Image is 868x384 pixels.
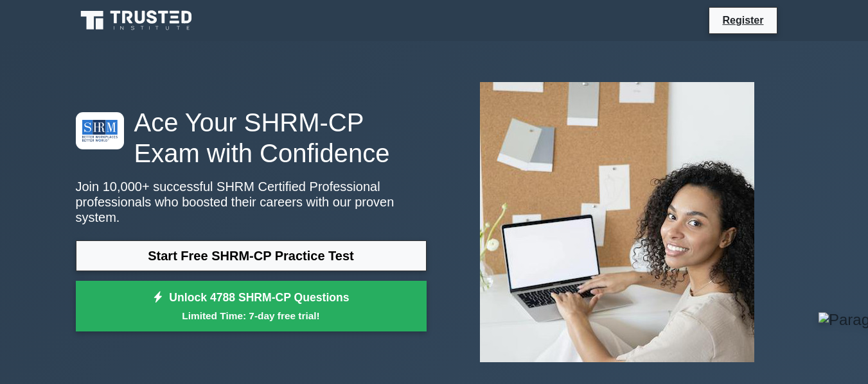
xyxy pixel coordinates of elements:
p: Join 10,000+ successful SHRM Certified Professional professionals who boosted their careers with ... [76,179,427,225]
small: Limited Time: 7-day free trial! [92,308,411,323]
a: Start Free SHRM-CP Practice Test [76,240,427,271]
h1: Ace Your SHRM-CP Exam with Confidence [76,107,427,169]
a: Unlock 4788 SHRM-CP QuestionsLimited Time: 7-day free trial! [76,281,427,332]
a: Register [714,12,771,28]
